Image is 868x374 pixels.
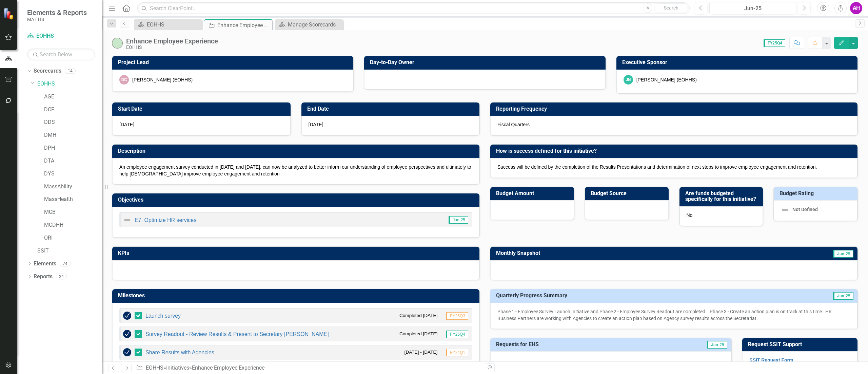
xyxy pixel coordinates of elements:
span: FY25Q3 [446,312,468,320]
div: Enhance Employee Experience [217,21,271,30]
h3: Milestones [118,293,476,299]
img: On-track [112,38,123,49]
a: MassAbility [44,183,102,191]
h3: Are funds budgeted specifically for this initiative? [685,190,760,202]
h3: KPIs [118,250,476,256]
img: Complete [123,348,131,356]
span: FY24Q1 [446,349,468,356]
span: Jun-25 [833,250,853,258]
small: Completed [DATE] [399,312,437,319]
button: Jun-25 [709,2,796,14]
div: Enhance Employee Experience [126,37,218,45]
a: EOHHS [136,20,200,29]
button: AH [850,2,862,14]
a: Reports [34,273,53,281]
span: [DATE] [119,122,134,127]
h3: Reporting Frequency [496,106,854,112]
input: Search Below... [27,49,95,60]
a: Share Results with Agencies [145,350,214,355]
a: EOHHS [27,32,95,40]
div: [PERSON_NAME] (EOHHS) [636,76,697,83]
h3: Budget Source [591,190,665,197]
div: 74 [60,261,71,266]
img: Not Defined [123,216,131,224]
a: MCDHH [44,221,102,229]
span: FY25Q4 [446,331,468,338]
div: 24 [56,274,67,279]
span: No [687,212,693,218]
span: FY25Q4 [764,39,785,47]
div: Manage Scorecards [288,20,341,29]
a: Launch survey [145,313,181,319]
h3: Day-to-Day Owner [370,59,602,66]
a: AGE [44,93,102,101]
h3: How is success defined for this initiative? [496,148,854,154]
h3: Quarterly Progress Summary [496,293,772,299]
button: Search [654,3,688,13]
img: Complete [123,330,131,338]
a: Scorecards [34,67,61,75]
h3: Budget Amount [496,190,571,197]
a: MCB [44,208,102,216]
img: Not Defined [781,206,789,214]
div: DC [119,75,129,85]
a: EOHHS [37,80,102,88]
a: EOHHS [146,364,163,371]
h3: Start Date [118,106,287,112]
div: Fiscal Quarters [490,116,857,135]
p: An employee engagement survey conducted in [DATE] and [DATE], can now be analyzed to better infor... [119,164,472,177]
a: DPH [44,144,102,152]
a: MassHealth [44,195,102,203]
a: Survey Readout - Review Results & Present to Secretary [PERSON_NAME] [145,331,329,337]
div: Jun-25 [712,4,794,13]
small: Completed [DATE] [399,331,437,337]
a: DTA [44,157,102,165]
a: SSIT [37,247,102,255]
h3: Requests for EHS [496,341,652,348]
h3: Executive Sponsor [622,59,854,66]
a: DYS [44,170,102,178]
span: [DATE] [309,122,323,127]
a: DMH [44,131,102,139]
h3: End Date [307,106,476,112]
span: Not Defined [792,207,818,212]
h3: Description [118,148,476,154]
small: [DATE] - [DATE] [405,349,438,355]
span: Jun-25 [833,292,853,300]
div: EOHHS [126,45,218,50]
h3: Objectives [118,197,476,203]
img: ClearPoint Strategy [3,8,15,20]
div: Enhance Employee Experience [192,364,264,371]
p: Success will be defined by the completion of the Results Presentations and determination of next ... [497,164,850,170]
a: DCF [44,106,102,114]
h3: Budget Rating [780,190,854,197]
div: [PERSON_NAME] (EOHHS) [132,76,193,83]
span: Jun-25 [449,216,468,224]
span: Search [664,5,678,11]
a: Manage Scorecards [277,20,341,29]
input: Search ClearPoint... [137,2,690,14]
a: E7. Optimize HR services [135,217,196,223]
h3: Request SSIT Support [748,341,854,348]
h3: Project Lead [118,59,350,66]
small: MA EHS [27,17,87,22]
h3: Monthly Snapshot [496,250,738,256]
p: Phase 1 - Employee Survey Launch Initiative and Phase 2 - Employee Survey Readout are completed. ... [497,308,850,322]
div: JN [624,75,633,85]
img: Complete [123,312,131,320]
a: Elements [34,260,56,268]
a: Initiatives [166,364,189,371]
div: 14 [65,68,76,74]
a: ORI [44,234,102,242]
span: Jun-25 [707,341,727,349]
a: SSIT Request Form [749,357,793,363]
div: » » [136,364,480,372]
span: Elements & Reports [27,8,87,17]
div: EOHHS [147,20,200,29]
a: DDS [44,118,102,126]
